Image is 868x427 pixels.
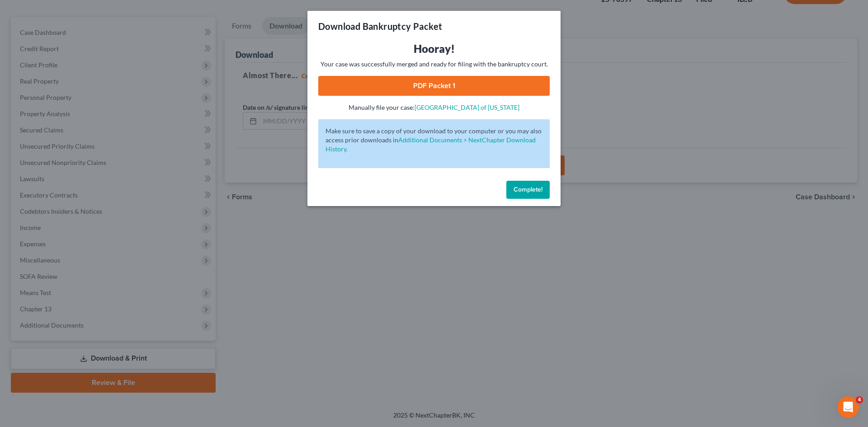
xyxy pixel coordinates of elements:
[856,396,863,404] span: 4
[318,76,550,96] a: PDF Packet 1
[415,103,519,111] a: [GEOGRAPHIC_DATA] of [US_STATE]
[318,42,550,56] h3: Hooray!
[506,181,550,199] button: Complete!
[325,127,542,154] p: Make sure to save a copy of your download to your computer or you may also access prior downloads in
[318,103,550,112] p: Manually file your case:
[318,60,550,69] p: Your case was successfully merged and ready for filing with the bankruptcy court.
[325,136,536,153] a: Additional Documents > NextChapter Download History.
[837,396,859,418] iframe: Intercom live chat
[514,186,542,193] span: Complete!
[318,20,442,33] h3: Download Bankruptcy Packet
